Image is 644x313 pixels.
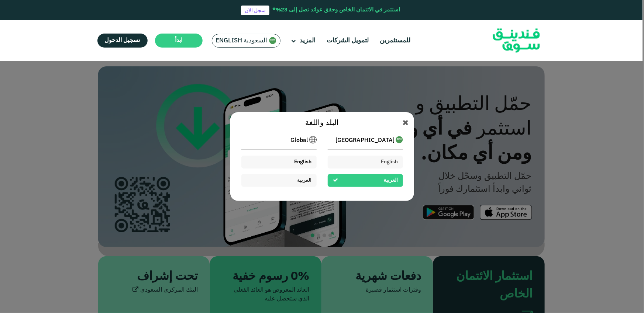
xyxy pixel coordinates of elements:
[290,136,308,145] span: Global
[241,6,269,15] a: سجل الآن
[383,178,398,183] span: العربية
[325,35,371,47] a: لتمويل الشركات
[105,38,140,43] span: تسجيل الدخول
[241,118,403,129] div: البلد واللغة
[335,136,395,145] span: [GEOGRAPHIC_DATA]
[272,6,400,14] div: استثمر في الائتمان الخاص وحقق عوائد تصل إلى 23%*
[309,136,317,143] img: SA Flag
[480,22,552,59] img: Logo
[175,38,182,43] span: ابدأ
[396,136,403,143] img: SA Flag
[216,36,268,45] span: السعودية English
[378,35,413,47] a: للمستثمرين
[297,178,311,183] span: العربية
[300,38,316,44] span: المزيد
[269,37,276,44] img: SA Flag
[97,34,148,48] a: تسجيل الدخول
[294,159,311,164] span: English
[381,159,398,164] span: English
